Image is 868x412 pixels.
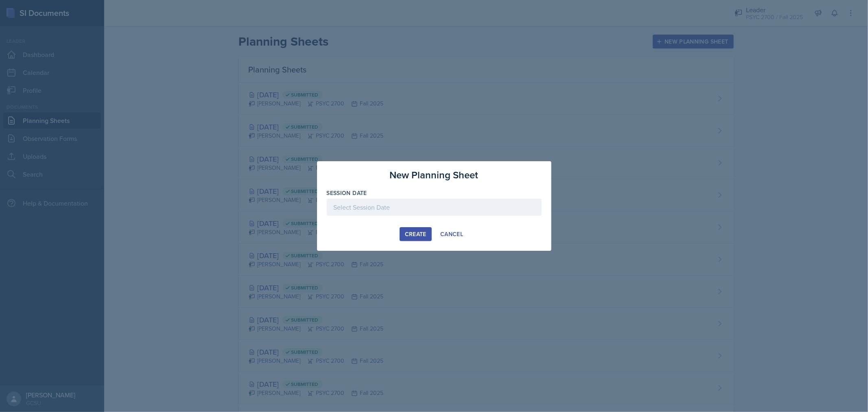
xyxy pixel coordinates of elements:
[405,231,426,237] div: Create
[440,231,463,237] div: Cancel
[400,227,432,241] button: Create
[390,168,479,182] h3: New Planning Sheet
[435,227,468,241] button: Cancel
[327,189,367,197] label: Session Date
